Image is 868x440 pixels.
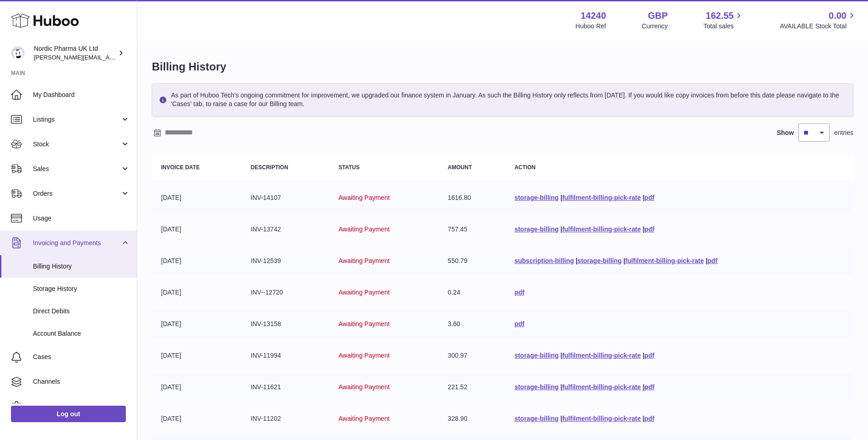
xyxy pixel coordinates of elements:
[439,216,506,243] td: 757.45
[242,247,329,274] td: INV-12539
[33,165,120,173] span: Sales
[644,225,654,233] a: pdf
[780,10,857,31] a: 0.00 AVAILABLE Stock Total
[439,374,506,401] td: 221.52
[33,402,130,411] span: Settings
[577,257,621,264] a: storage-billing
[581,10,606,22] strong: 14240
[514,320,524,327] a: pdf
[242,342,329,369] td: INV-11994
[648,10,668,22] strong: GBP
[561,415,562,422] span: |
[242,184,329,211] td: INV-14107
[339,289,390,296] span: Awaiting Payment
[448,164,472,171] strong: Amount
[33,91,130,99] span: My Dashboard
[439,247,506,274] td: 550.79
[34,54,183,61] span: [PERSON_NAME][EMAIL_ADDRESS][DOMAIN_NAME]
[242,216,329,243] td: INV-13742
[33,189,120,198] span: Orders
[642,194,644,201] span: |
[439,405,506,432] td: 328.90
[339,225,390,233] span: Awaiting Payment
[642,22,668,31] div: Currency
[514,415,558,422] a: storage-billing
[562,415,641,422] a: fulfilment-billing-pick-rate
[561,352,562,359] span: |
[339,352,390,359] span: Awaiting Payment
[33,329,130,338] span: Account Balance
[625,257,704,264] a: fulfilment-billing-pick-rate
[561,225,562,233] span: |
[562,352,641,359] a: fulfilment-billing-pick-rate
[339,415,390,422] span: Awaiting Payment
[514,194,558,201] a: storage-billing
[339,164,360,171] strong: Status
[780,22,857,31] span: AVAILABLE Stock Total
[33,377,130,386] span: Channels
[777,129,794,137] label: Show
[33,284,130,293] span: Storage History
[242,279,329,306] td: INV--12720
[152,59,853,74] h1: Billing History
[514,257,574,264] a: subscription-billing
[34,44,116,62] div: Nordic Pharma UK Ltd
[33,353,130,361] span: Cases
[251,164,288,171] strong: Description
[152,184,242,211] td: [DATE]
[644,383,654,391] a: pdf
[152,216,242,243] td: [DATE]
[706,10,733,22] span: 162.55
[829,10,846,22] span: 0.00
[514,383,558,391] a: storage-billing
[161,164,199,171] strong: Invoice Date
[33,262,130,271] span: Billing History
[439,184,506,211] td: 1616.80
[514,225,558,233] a: storage-billing
[644,352,654,359] a: pdf
[644,415,654,422] a: pdf
[642,415,644,422] span: |
[576,257,577,264] span: |
[562,383,641,391] a: fulfilment-billing-pick-rate
[562,225,641,233] a: fulfilment-billing-pick-rate
[152,247,242,274] td: [DATE]
[561,194,562,201] span: |
[576,22,606,31] div: Huboo Ref
[242,374,329,401] td: INV-11621
[33,214,130,223] span: Usage
[623,257,625,264] span: |
[644,194,654,201] a: pdf
[33,115,120,124] span: Listings
[152,374,242,401] td: [DATE]
[703,22,744,31] span: Total sales
[33,307,130,316] span: Direct Debits
[152,311,242,338] td: [DATE]
[703,10,744,31] a: 162.55 Total sales
[514,164,535,171] strong: Action
[439,311,506,338] td: 3.60
[561,383,562,391] span: |
[339,383,390,391] span: Awaiting Payment
[439,342,506,369] td: 300.97
[339,194,390,201] span: Awaiting Payment
[706,257,707,264] span: |
[642,352,644,359] span: |
[642,225,644,233] span: |
[152,279,242,306] td: [DATE]
[514,289,524,296] a: pdf
[242,311,329,338] td: INV-13158
[707,257,717,264] a: pdf
[11,46,25,60] img: joe.plant@parapharmdev.com
[33,140,120,149] span: Stock
[242,405,329,432] td: INV-11202
[339,320,390,327] span: Awaiting Payment
[514,352,558,359] a: storage-billing
[152,342,242,369] td: [DATE]
[834,129,853,137] span: entries
[339,257,390,264] span: Awaiting Payment
[439,279,506,306] td: 0.24
[152,83,853,116] div: As part of Huboo Tech's ongoing commitment for improvement, we upgraded our finance system in Jan...
[562,194,641,201] a: fulfilment-billing-pick-rate
[152,405,242,432] td: [DATE]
